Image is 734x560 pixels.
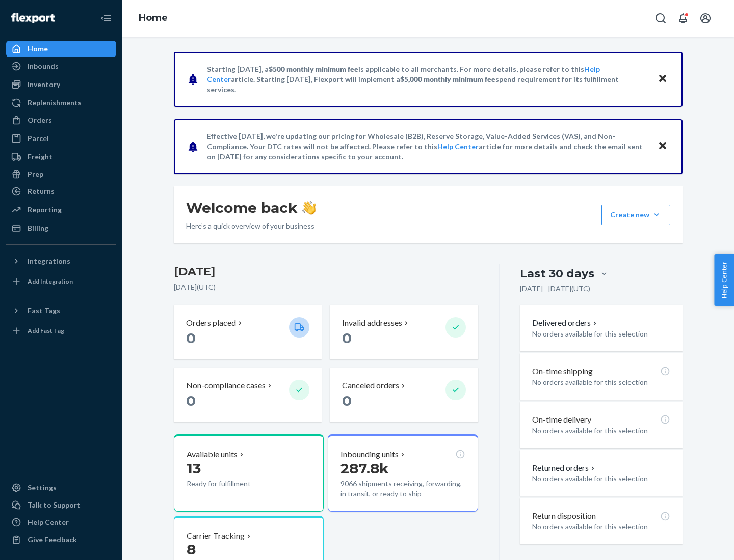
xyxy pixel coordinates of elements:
[6,41,116,57] a: Home
[28,517,69,527] div: Help Center
[601,205,670,225] button: Create new
[6,480,116,496] a: Settings
[28,186,55,197] div: Returns
[28,326,64,335] div: Add Fast Tag
[187,479,281,489] p: Ready for fulfillment
[532,462,597,474] button: Returned orders
[186,317,236,329] p: Orders placed
[520,284,590,294] p: [DATE] - [DATE] ( UTC )
[28,277,73,286] div: Add Integration
[174,282,478,292] p: [DATE] ( UTC )
[532,426,670,436] p: No orders available for this selection
[174,264,478,280] h3: [DATE]
[650,8,671,29] button: Open Search Box
[28,79,60,90] div: Inventory
[330,368,478,422] button: Canceled orders 0
[174,434,324,512] button: Available units13Ready for fulfillment
[186,221,316,231] p: Here’s a quick overview of your business
[28,133,49,144] div: Parcel
[342,329,352,347] span: 0
[673,8,693,29] button: Open notifications
[330,305,478,359] button: Invalid addresses 0
[6,58,116,74] a: Inbounds
[302,201,316,215] img: hand-wave emoji
[186,392,196,409] span: 0
[28,169,43,179] div: Prep
[186,380,266,391] p: Non-compliance cases
[340,460,389,477] span: 287.8k
[6,220,116,236] a: Billing
[400,75,495,83] span: $5,000 monthly minimum fee
[187,541,196,558] span: 8
[6,253,116,269] button: Integrations
[11,13,55,23] img: Flexport logo
[6,130,116,147] a: Parcel
[714,254,734,306] button: Help Center
[532,366,593,377] p: On-time shipping
[6,531,116,548] button: Give Feedback
[520,266,594,282] div: Last 30 days
[342,392,352,409] span: 0
[6,514,116,530] a: Help Center
[656,72,669,87] button: Close
[187,530,245,542] p: Carrier Tracking
[186,199,316,217] h1: Welcome back
[6,76,116,93] a: Inventory
[28,205,62,215] div: Reporting
[532,329,670,339] p: No orders available for this selection
[532,522,670,532] p: No orders available for this selection
[28,500,81,510] div: Talk to Support
[532,317,599,329] button: Delivered orders
[6,323,116,339] a: Add Fast Tag
[28,115,52,125] div: Orders
[28,256,70,266] div: Integrations
[174,305,322,359] button: Orders placed 0
[6,112,116,128] a: Orders
[6,149,116,165] a: Freight
[28,305,60,316] div: Fast Tags
[6,166,116,182] a: Prep
[6,497,116,513] a: Talk to Support
[532,510,596,522] p: Return disposition
[187,449,238,460] p: Available units
[437,142,479,151] a: Help Center
[532,377,670,387] p: No orders available for this selection
[340,479,465,499] p: 9066 shipments receiving, forwarding, in transit, or ready to ship
[28,98,82,108] div: Replenishments
[174,368,322,422] button: Non-compliance cases 0
[207,131,648,162] p: Effective [DATE], we're updating our pricing for Wholesale (B2B), Reserve Storage, Value-Added Se...
[28,535,77,545] div: Give Feedback
[28,61,59,71] div: Inbounds
[656,139,669,154] button: Close
[28,223,48,233] div: Billing
[695,8,716,29] button: Open account menu
[532,473,670,484] p: No orders available for this selection
[6,95,116,111] a: Replenishments
[187,460,201,477] span: 13
[6,302,116,319] button: Fast Tags
[130,4,176,33] ol: breadcrumbs
[139,12,168,23] a: Home
[96,8,116,29] button: Close Navigation
[532,414,591,426] p: On-time delivery
[28,44,48,54] div: Home
[340,449,399,460] p: Inbounding units
[342,317,402,329] p: Invalid addresses
[28,152,53,162] div: Freight
[328,434,478,512] button: Inbounding units287.8k9066 shipments receiving, forwarding, in transit, or ready to ship
[6,202,116,218] a: Reporting
[6,273,116,290] a: Add Integration
[28,483,57,493] div: Settings
[6,183,116,200] a: Returns
[342,380,399,391] p: Canceled orders
[207,64,648,95] p: Starting [DATE], a is applicable to all merchants. For more details, please refer to this article...
[186,329,196,347] span: 0
[269,65,358,73] span: $500 monthly minimum fee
